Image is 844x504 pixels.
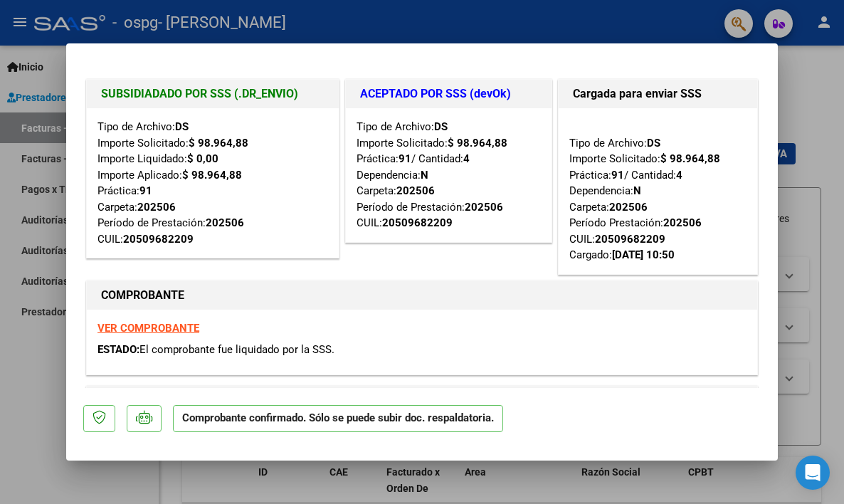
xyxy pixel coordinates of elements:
h1: ACEPTADO POR SSS (devOk) [360,85,537,103]
strong: N [421,169,428,182]
strong: $ 0,00 [187,152,218,165]
strong: 202506 [206,216,244,229]
div: 20509682209 [595,231,665,248]
h1: Cargada para enviar SSS [573,85,743,103]
strong: DS [647,137,660,149]
div: Tipo de Archivo: Importe Solicitado: Práctica: / Cantidad: Dependencia: Carpeta: Período de Prest... [357,119,541,231]
strong: N [633,184,641,197]
strong: 202506 [609,201,648,214]
span: El comprobante fue liquidado por la SSS. [139,343,334,356]
div: 20509682209 [123,231,194,248]
strong: $ 98.964,88 [182,169,242,182]
span: ESTADO: [97,343,139,356]
strong: 202506 [465,201,503,214]
strong: COMPROBANTE [101,288,184,302]
div: Open Intercom Messenger [796,456,830,490]
strong: [DATE] 10:50 [612,248,675,261]
a: VER COMPROBANTE [97,322,199,335]
strong: 91 [399,152,411,165]
strong: 202506 [137,201,176,214]
strong: 4 [676,169,682,182]
strong: 4 [463,152,470,165]
strong: DS [434,120,448,133]
div: Tipo de Archivo: Importe Solicitado: Práctica: / Cantidad: Dependencia: Carpeta: Período Prestaci... [569,119,747,263]
p: Comprobante confirmado. Sólo se puede subir doc. respaldatoria. [173,405,503,433]
strong: DS [175,120,189,133]
strong: 91 [611,169,624,182]
strong: $ 98.964,88 [189,137,248,149]
strong: 202506 [663,216,702,229]
h1: SUBSIDIADADO POR SSS (.DR_ENVIO) [101,85,325,103]
strong: 202506 [396,184,435,197]
div: 20509682209 [382,215,453,231]
strong: $ 98.964,88 [448,137,507,149]
strong: 91 [139,184,152,197]
div: Tipo de Archivo: Importe Solicitado: Importe Liquidado: Importe Aplicado: Práctica: Carpeta: Perí... [97,119,328,247]
strong: $ 98.964,88 [660,152,720,165]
